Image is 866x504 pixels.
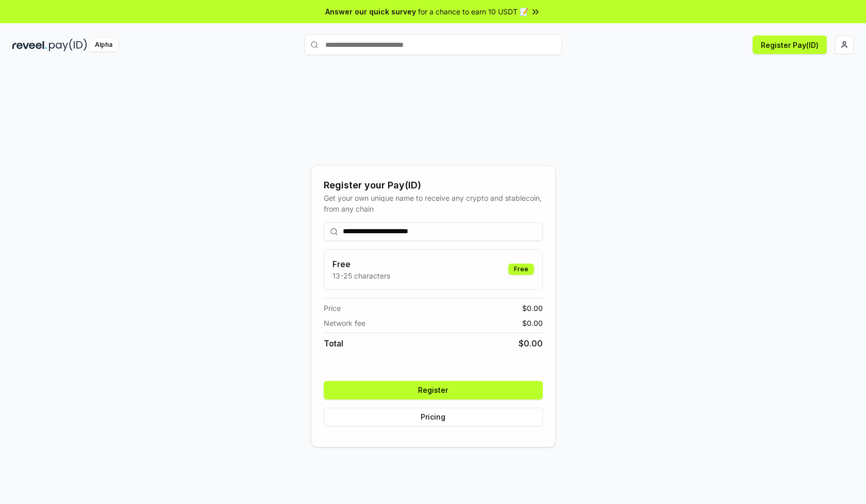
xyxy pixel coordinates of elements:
span: for a chance to earn 10 USDT 📝 [418,6,528,17]
button: Register Pay(ID) [753,36,827,54]
div: Register your Pay(ID) [324,178,543,193]
span: Total [324,337,343,350]
span: $ 0.00 [522,303,543,314]
button: Register [324,381,543,399]
div: Free [508,264,534,275]
img: reveel_dark [12,39,47,51]
div: Alpha [89,39,118,51]
span: $ 0.00 [522,318,543,328]
img: pay_id [49,39,87,51]
p: 13-25 characters [332,270,390,281]
div: Get your own unique name to receive any crypto and stablecoin, from any chain [324,193,543,214]
h3: Free [332,258,390,270]
button: Pricing [324,408,543,426]
span: Price [324,303,341,314]
span: $ 0.00 [519,337,543,350]
span: Answer our quick survey [325,6,416,17]
span: Network fee [324,318,365,328]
